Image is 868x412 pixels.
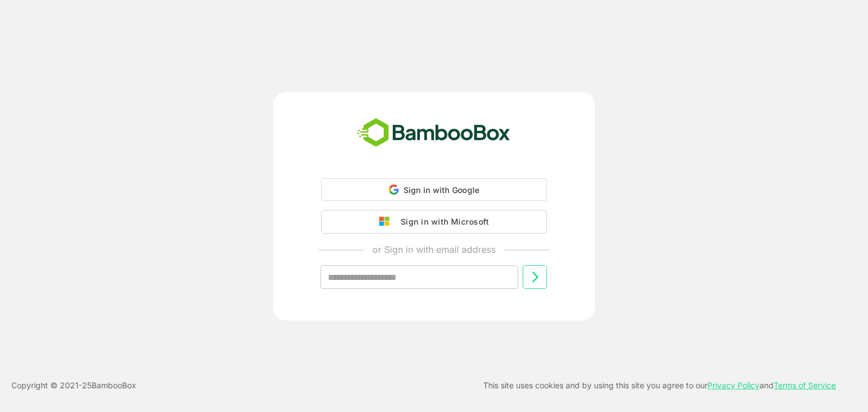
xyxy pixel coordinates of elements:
[708,380,759,390] a: Privacy Policy
[351,115,517,152] img: bamboobox
[372,243,496,256] p: or Sign in with email address
[321,178,547,201] div: Sign in with Google
[321,210,547,234] button: Sign in with Microsoft
[379,217,395,227] img: google
[11,379,136,392] p: Copyright © 2021- 25 BambooBox
[483,379,836,392] p: This site uses cookies and by using this site you agree to our and
[774,380,836,390] a: Terms of Service
[395,214,489,229] div: Sign in with Microsoft
[403,185,480,195] span: Sign in with Google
